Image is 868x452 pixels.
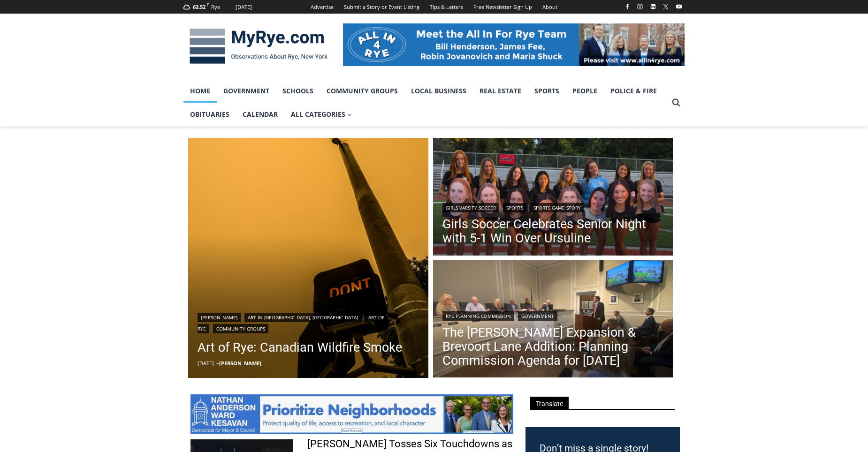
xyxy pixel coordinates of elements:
a: Government [217,79,276,103]
a: Community Groups [213,324,268,333]
a: Sports Game Story [530,203,584,212]
div: [DATE] [236,3,252,11]
a: Obituaries [183,103,236,126]
button: View Search Form [668,94,685,111]
a: Home [183,79,217,103]
a: [PERSON_NAME] [198,313,241,322]
span: Translate [530,397,569,409]
a: Art of Rye: Canadian Wildfire Smoke [198,338,419,357]
a: Schools [276,79,320,103]
a: Police & Fire [604,79,663,103]
a: Linkedin [647,1,659,12]
a: Local Business [404,79,473,103]
a: Read More The Osborn Expansion & Brevoort Lane Addition: Planning Commission Agenda for Tuesday, ... [433,260,673,380]
div: | | [442,201,664,212]
a: The [PERSON_NAME] Expansion & Brevoort Lane Addition: Planning Commission Agenda for [DATE] [442,325,664,368]
a: Facebook [622,1,633,12]
span: All Categories [291,109,352,120]
nav: Primary Navigation [183,79,668,127]
a: Calendar [236,103,284,126]
img: [PHOTO: Canadian Wildfire Smoke. Few ventured out unmasked as the skies turned an eerie orange in... [188,138,428,378]
span: F [207,2,209,7]
img: (PHOTO: The Osborn CEO Matt Anderson speaking at the Rye Planning Commission public hearing on Se... [433,260,673,380]
span: 63.52 [193,3,206,10]
a: All Categories [284,103,358,126]
a: Read More Art of Rye: Canadian Wildfire Smoke [188,138,428,378]
a: Sports [503,203,526,212]
a: [PERSON_NAME] [219,360,261,367]
a: YouTube [673,1,685,12]
a: Girls Soccer Celebrates Senior Night with 5-1 Win Over Ursuline [442,217,664,245]
img: (PHOTO: The 2025 Rye Girls Soccer seniors. L to R: Parker Calhoun, Claire Curran, Alessia MacKinn... [433,138,673,258]
div: | [442,309,664,321]
a: Art in [GEOGRAPHIC_DATA], [GEOGRAPHIC_DATA] [244,313,361,322]
img: All in for Rye [343,23,685,66]
a: Real Estate [473,79,528,103]
a: Instagram [634,1,646,12]
a: Government [518,311,557,321]
a: X [660,1,671,12]
img: MyRye.com [183,22,334,71]
a: Rye Planning Commission [442,311,514,321]
a: Girls Varsity Soccer [442,203,499,212]
a: Sports [528,79,566,103]
time: [DATE] [198,360,214,367]
a: People [566,79,604,103]
div: | | | [198,311,419,333]
div: Rye [211,3,220,11]
span: – [216,360,219,367]
a: Read More Girls Soccer Celebrates Senior Night with 5-1 Win Over Ursuline [433,138,673,258]
a: Community Groups [320,79,404,103]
